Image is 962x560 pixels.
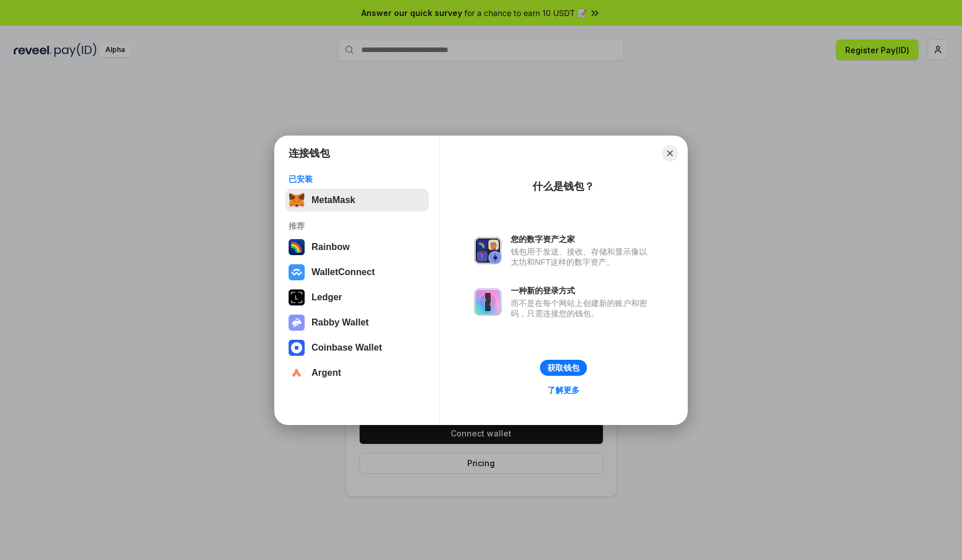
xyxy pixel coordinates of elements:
[312,195,355,205] div: MetaMask
[474,237,502,264] img: svg+xml,%3Csvg%20xmlns%3D%22http%3A%2F%2Fwww.w3.org%2F2000%2Fsvg%22%20fill%3D%22none%22%20viewBox...
[533,180,594,193] div: 什么是钱包？
[540,360,587,376] button: 获取钱包
[547,363,579,373] div: 获取钱包
[312,292,342,303] div: Ledger
[289,146,330,160] h1: 连接钱包
[289,315,305,331] img: svg+xml,%3Csvg%20xmlns%3D%22http%3A%2F%2Fwww.w3.org%2F2000%2Fsvg%22%20fill%3D%22none%22%20viewBox...
[541,383,586,398] a: 了解更多
[285,189,429,212] button: MetaMask
[289,239,305,255] img: svg+xml,%3Csvg%20width%3D%22120%22%20height%3D%22120%22%20viewBox%3D%220%200%20120%20120%22%20fil...
[312,343,382,353] div: Coinbase Wallet
[312,368,341,378] div: Argent
[285,362,429,384] button: Argent
[511,285,653,296] div: 一种新的登录方式
[289,289,305,305] img: svg+xml,%3Csvg%20xmlns%3D%22http%3A%2F%2Fwww.w3.org%2F2000%2Fsvg%22%20width%3D%2228%22%20height%3...
[285,311,429,334] button: Rabby Wallet
[285,336,429,359] button: Coinbase Wallet
[547,385,579,395] div: 了解更多
[285,261,429,284] button: WalletConnect
[474,288,502,316] img: svg+xml,%3Csvg%20xmlns%3D%22http%3A%2F%2Fwww.w3.org%2F2000%2Fsvg%22%20fill%3D%22none%22%20viewBox...
[511,247,653,267] div: 钱包用于发送、接收、存储和显示像以太坊和NFT这样的数字资产。
[312,267,375,277] div: WalletConnect
[285,286,429,309] button: Ledger
[312,242,350,252] div: Rainbow
[511,298,653,319] div: 而不是在每个网站上创建新的账户和密码，只需连接您的钱包。
[312,317,369,328] div: Rabby Wallet
[289,192,305,208] img: svg+xml,%3Csvg%20fill%3D%22none%22%20height%3D%2233%22%20viewBox%3D%220%200%2035%2033%22%20width%...
[289,221,425,231] div: 推荐
[662,145,678,161] button: Close
[285,236,429,259] button: Rainbow
[289,174,425,184] div: 已安装
[289,340,305,356] img: svg+xml,%3Csvg%20width%3D%2228%22%20height%3D%2228%22%20viewBox%3D%220%200%2028%2028%22%20fill%3D...
[289,264,305,280] img: svg+xml,%3Csvg%20width%3D%2228%22%20height%3D%2228%22%20viewBox%3D%220%200%2028%2028%22%20fill%3D...
[511,234,653,244] div: 您的数字资产之家
[289,365,305,381] img: svg+xml,%3Csvg%20width%3D%2228%22%20height%3D%2228%22%20viewBox%3D%220%200%2028%2028%22%20fill%3D...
